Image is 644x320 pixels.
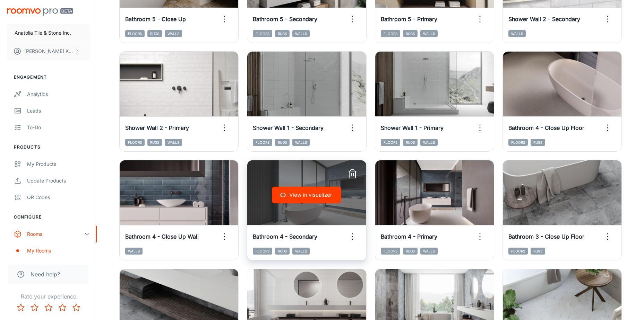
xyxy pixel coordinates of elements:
button: Rate 2 star [28,301,42,314]
p: [PERSON_NAME] Kundargi [24,47,73,55]
span: Rugs [403,248,418,255]
span: Rugs [147,139,162,146]
span: Rugs [275,139,290,146]
span: Floors [125,30,145,37]
button: Rate 5 star [69,301,83,314]
h6: Bathroom 3 - Close Up Floor [508,232,584,241]
h6: Bathroom 5 - Primary [381,15,437,23]
span: Walls [420,139,438,146]
span: Floors [253,139,272,146]
h6: Bathroom 4 - Secondary [253,232,317,241]
span: Floors [381,139,400,146]
div: Rooms [27,230,84,238]
button: [PERSON_NAME] Kundargi [7,42,90,60]
span: Rugs [275,30,290,37]
h6: Shower Wall 2 - Primary [125,124,189,132]
button: Rate 4 star [55,301,69,314]
span: Floors [381,30,400,37]
span: Floors [125,139,145,146]
div: Leads [27,107,90,115]
h6: Shower Wall 1 - Secondary [253,124,324,132]
p: Anatolia Tile & Stone Inc. [15,29,71,37]
span: Rugs [275,248,290,255]
span: Walls [125,248,143,255]
span: Walls [292,30,310,37]
span: Walls [165,30,182,37]
span: Floors [381,248,400,255]
span: Rugs [147,30,162,37]
div: Analytics [27,90,90,98]
h6: Bathroom 4 - Primary [381,232,437,241]
div: My Products [27,160,90,168]
span: Walls [292,139,310,146]
span: Floors [508,248,528,255]
h6: Bathroom 4 - Close Up Wall [125,232,199,241]
button: Rate 3 star [42,301,55,314]
span: Rugs [531,139,545,146]
span: Rugs [531,248,545,255]
h6: Bathroom 4 - Close Up Floor [508,124,584,132]
div: To-do [27,124,90,131]
div: My Rooms [27,247,90,255]
h6: Shower Wall 1 - Primary [381,124,444,132]
button: Rate 1 star [14,301,28,314]
span: Walls [420,30,438,37]
h6: Shower Wall 2 - Secondary [508,15,580,23]
span: Floors [508,139,528,146]
span: Floors [253,30,272,37]
span: Walls [508,30,526,37]
button: Anatolia Tile & Stone Inc. [7,24,90,42]
img: Roomvo PRO Beta [7,8,73,16]
h6: Bathroom 5 - Close Up [125,15,186,23]
span: Walls [292,248,310,255]
span: Need help? [31,270,60,278]
span: Rugs [403,139,418,146]
span: Walls [165,139,182,146]
p: Rate your experience [6,292,91,301]
div: Update Products [27,177,90,185]
button: View in visualizer [272,187,341,203]
h6: Bathroom 5 - Secondary [253,15,317,23]
span: Rugs [403,30,418,37]
span: Walls [420,248,438,255]
span: Floors [253,248,272,255]
div: QR Codes [27,194,90,201]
